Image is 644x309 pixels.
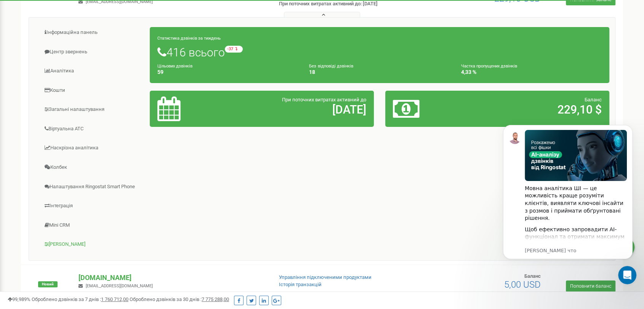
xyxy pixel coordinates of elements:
u: 1 760 712,00 [101,296,128,302]
h2: 229,10 $ [466,103,602,116]
a: Mini CRM [35,216,150,235]
a: Інтеграція [35,197,150,215]
span: Новий [38,281,58,287]
a: Наскрізна аналітика [35,139,150,157]
a: Віртуальна АТС [35,120,150,138]
small: Статистика дзвінків за тиждень [157,36,221,41]
h1: 416 всього [157,46,602,59]
small: Без відповіді дзвінків [309,64,353,69]
span: 99,989% [8,296,30,302]
p: [DOMAIN_NAME] [78,273,266,283]
span: Оброблено дзвінків за 7 днів : [32,296,128,302]
h2: [DATE] [231,103,366,116]
a: Управління підключеними продуктами [279,274,372,280]
a: Інформаційна панель [35,23,150,42]
h4: 59 [157,69,298,75]
small: Частка пропущених дзвінків [461,64,517,69]
a: Кошти [35,81,150,100]
iframe: Intercom notifications сообщение [492,114,644,288]
a: Історія транзакцій [279,282,322,287]
a: Центр звернень [35,43,150,61]
a: Колбек [35,158,150,177]
a: [PERSON_NAME] [35,235,150,254]
a: Аналiтика [35,62,150,80]
iframe: Intercom live chat [618,266,636,284]
small: Цільових дзвінків [157,64,192,69]
span: [EMAIL_ADDRESS][DOMAIN_NAME] [86,283,153,288]
small: -37 [225,46,243,53]
a: Налаштування Ringostat Smart Phone [35,178,150,196]
span: При поточних витратах активний до [282,97,366,102]
h4: 4,33 % [461,69,602,75]
p: При поточних витратах активний до: [DATE] [279,0,417,8]
u: 7 775 288,00 [202,296,229,302]
span: Оброблено дзвінків за 30 днів : [130,296,229,302]
span: Баланс [585,97,602,102]
a: Загальні налаштування [35,100,150,119]
h4: 18 [309,69,450,75]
